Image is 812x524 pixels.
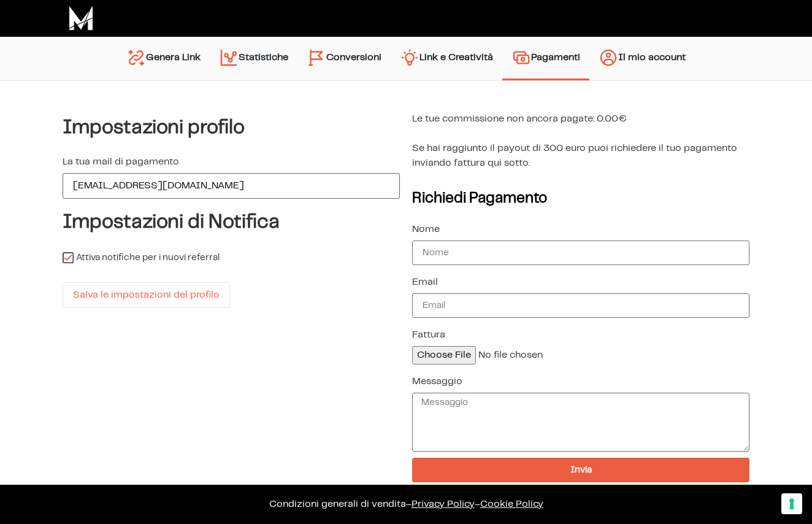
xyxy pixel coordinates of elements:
input: Email [412,293,749,318]
label: Email [412,277,438,287]
a: Conversioni [297,43,391,74]
img: generate-link.svg [126,48,146,67]
h2: Richiedi Pagamento [412,191,749,206]
a: Condizioni generali di vendita [269,499,406,509]
img: account.svg [599,48,618,67]
a: Pagamenti [502,43,589,72]
a: Statistiche [210,43,297,74]
img: creativity.svg [400,48,419,67]
label: Attiva notifiche per i nuovi referral [63,252,220,264]
button: Le tue preferenze relative al consenso per le tecnologie di tracciamento [781,493,802,514]
h4: Impostazioni di Notifica [63,211,400,233]
input: Salva le impostazioni del profilo [63,282,230,308]
label: Messaggio [412,377,462,387]
img: payments.svg [511,48,531,67]
h4: Impostazioni profilo [63,117,400,139]
form: Nuovo modulo [412,218,749,488]
a: Il mio account [589,43,695,74]
input: Nome [412,241,749,265]
img: stats.svg [219,48,239,67]
label: La tua mail di pagamento [63,157,179,167]
button: Invia [412,458,749,482]
a: Genera Link [117,43,210,74]
a: Privacy Policy [412,499,475,509]
a: Link e Creatività [391,43,502,74]
p: – – [12,497,800,512]
nav: Menu principale [117,37,695,80]
span: Cookie Policy [480,499,543,509]
span: Invia [570,466,592,475]
label: Nome [412,225,440,234]
img: conversion-2.svg [307,48,326,67]
p: Le tue commissione non ancora pagate: 0.00€ Se hai raggiunto il payout di 300 euro puoi richieder... [412,112,749,171]
label: Fattura [412,330,445,340]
